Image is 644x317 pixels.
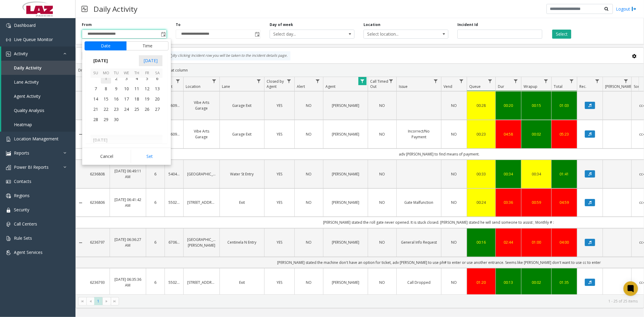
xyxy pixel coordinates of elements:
[101,69,111,78] th: Mo
[101,84,111,94] td: Monday, September 8, 2025
[6,194,11,198] img: 'icon'
[168,171,180,177] a: 540426
[268,200,291,205] a: YES
[277,280,282,285] span: YES
[6,23,11,28] img: 'icon'
[555,200,573,205] a: 04:59
[111,73,121,84] span: 2
[91,94,101,104] span: 14
[91,114,101,125] span: 28
[555,103,573,108] a: 01:03
[132,69,142,78] th: Th
[150,200,161,205] a: 6
[6,52,11,56] img: 'icon'
[76,65,644,75] div: Drag a column header and drop it here to group by that column
[168,131,180,137] a: 760907
[14,249,43,255] span: Agent Services
[451,171,457,177] span: NO
[254,30,260,38] span: Toggle popup
[327,131,364,137] a: [PERSON_NAME]
[255,77,263,85] a: Lane Filter Menu
[499,171,517,177] a: 00:34
[160,30,166,38] span: Toggle popup
[132,94,142,104] td: Thursday, September 18, 2025
[114,237,142,248] a: [DATE] 06:36:27 AM
[525,200,548,205] div: 00:59
[327,280,364,285] a: [PERSON_NAME]
[111,94,121,104] td: Tuesday, September 16, 2025
[132,73,142,84] td: Thursday, September 4, 2025
[486,77,494,85] a: Queue Filter Menu
[111,104,121,114] span: 23
[176,22,181,27] label: To
[1,46,75,61] a: Activity
[555,171,573,177] a: 01:41
[76,132,85,137] a: Collapse Details
[372,200,393,205] a: NO
[152,73,162,84] span: 6
[101,94,111,104] span: 15
[445,131,463,137] a: NO
[6,208,11,213] img: 'icon'
[14,51,28,56] span: Activity
[76,240,85,245] a: Collapse Details
[372,239,393,245] a: NO
[91,84,101,94] span: 7
[525,171,548,177] div: 00:34
[451,280,457,285] span: NO
[512,77,520,85] a: Dur Filter Menu
[14,164,49,170] span: Power BI Reports
[542,77,550,85] a: Wrapup Filter Menu
[165,51,290,60] div: By clicking Incident row you will be taken to the incident details page.
[91,104,101,114] td: Sunday, September 21, 2025
[469,84,481,89] span: Queue
[6,236,11,241] img: 'icon'
[142,69,152,78] th: Fr
[1,103,75,117] a: Quality Analysis
[123,299,638,304] kendo-pager-info: 1 - 25 of 25 items
[91,2,140,16] h3: Daily Activity
[89,239,106,245] a: 6236797
[552,30,571,39] button: Select
[525,131,548,137] div: 00:02
[121,73,132,84] span: 3
[451,240,457,245] span: NO
[139,55,162,66] span: [DATE]
[111,73,121,84] td: Tuesday, September 2, 2025
[111,104,121,114] td: Tuesday, September 23, 2025
[186,84,200,89] span: Location
[91,56,111,65] span: [DATE]
[14,37,53,42] span: Live Queue Monitor
[400,128,437,140] a: Incorrect/No Payment
[152,104,162,114] span: 27
[187,171,216,177] a: [GEOGRAPHIC_DATA]
[499,200,517,205] div: 03:36
[298,171,319,177] a: NO
[89,171,106,177] a: 6236808
[372,280,393,285] a: NO
[14,65,42,71] span: Daily Activity
[555,131,573,137] a: 05:23
[499,239,517,245] a: 02:44
[400,280,437,285] a: Call Dropped
[121,84,132,94] span: 10
[152,104,162,114] td: Saturday, September 27, 2025
[327,200,364,205] a: [PERSON_NAME]
[498,84,504,89] span: Dur
[432,77,440,85] a: Issue Filter Menu
[499,103,517,108] div: 00:20
[298,103,319,108] a: NO
[364,30,431,38] span: Select location...
[605,84,633,89] span: [PERSON_NAME]
[471,171,492,177] div: 00:33
[76,200,85,205] a: Collapse Details
[277,132,282,137] span: YES
[298,239,319,245] a: NO
[555,239,573,245] a: 04:00
[471,200,492,205] a: 00:24
[142,84,152,94] span: 12
[14,178,31,184] span: Contacts
[14,93,40,99] span: Agent Activity
[101,73,111,84] td: Monday, September 1, 2025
